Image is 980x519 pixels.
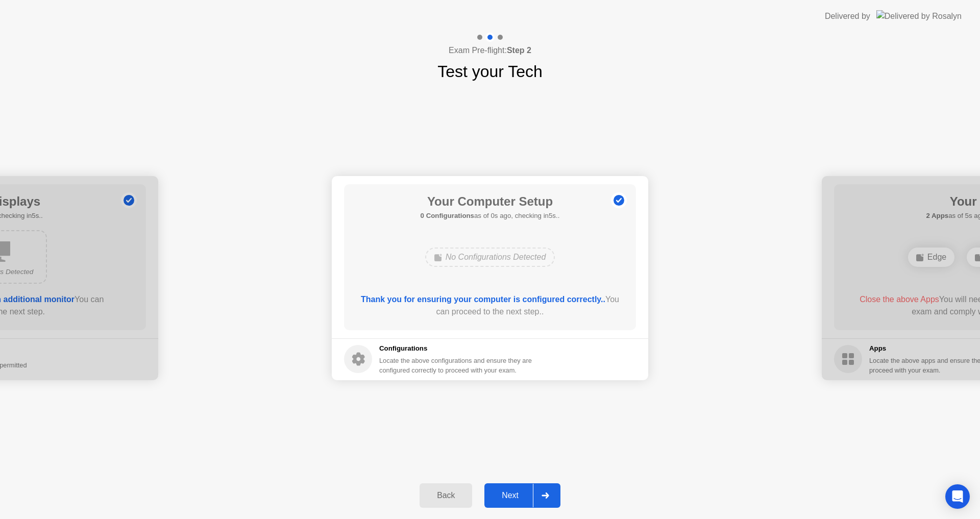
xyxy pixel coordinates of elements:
h1: Test your Tech [437,59,543,84]
img: Delivered by Rosalyn [876,10,962,22]
b: Step 2 [507,46,531,55]
b: 0 Configurations [421,212,474,219]
h4: Exam Pre-flight: [449,44,531,57]
div: Back [423,491,469,500]
h5: as of 0s ago, checking in5s.. [421,211,560,221]
button: Back [420,483,472,508]
div: Open Intercom Messenger [945,484,970,509]
div: You can proceed to the next step.. [359,293,622,318]
h1: Your Computer Setup [421,192,560,211]
div: Delivered by [825,10,870,22]
div: Next [487,491,533,500]
h5: Configurations [379,343,534,354]
button: Next [484,483,560,508]
div: Locate the above configurations and ensure they are configured correctly to proceed with your exam. [379,356,534,375]
b: Thank you for ensuring your computer is configured correctly.. [361,295,605,304]
div: No Configurations Detected [425,248,555,267]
